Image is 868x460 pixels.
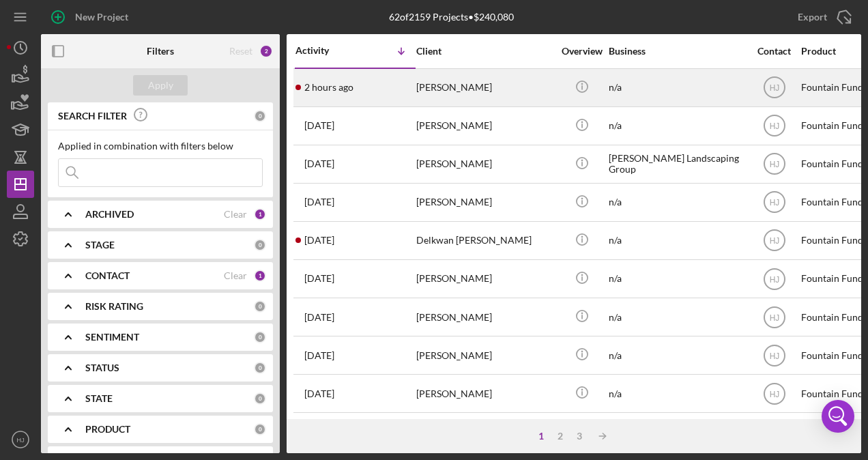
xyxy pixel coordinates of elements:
[224,209,247,220] div: Clear
[532,431,551,442] div: 1
[58,111,127,121] b: SEARCH FILTER
[769,274,779,284] text: HJ
[254,331,266,343] div: 0
[416,299,553,335] div: [PERSON_NAME]
[609,299,745,335] div: n/a
[75,3,128,31] div: New Project
[416,261,553,297] div: [PERSON_NAME]
[254,110,266,122] div: 0
[609,261,745,297] div: n/a
[769,389,779,399] text: HJ
[609,46,745,57] div: Business
[609,375,745,412] div: n/a
[85,393,113,404] b: STATE
[609,146,745,182] div: [PERSON_NAME] Landscaping Group
[551,431,570,442] div: 2
[416,337,553,373] div: [PERSON_NAME]
[570,431,589,442] div: 3
[416,222,553,259] div: Delkwan [PERSON_NAME]
[147,46,174,57] b: Filters
[769,83,779,93] text: HJ
[769,351,779,360] text: HJ
[58,141,263,152] div: Applied in combination with filters below
[784,3,861,31] button: Export
[7,426,34,453] button: HJ
[254,239,266,251] div: 0
[609,414,745,450] div: n/a
[416,146,553,182] div: [PERSON_NAME]
[416,108,553,144] div: [PERSON_NAME]
[85,301,143,312] b: RISK RATING
[85,332,139,343] b: SENTIMENT
[769,313,779,322] text: HJ
[304,82,353,93] time: 2025-08-25 10:24
[85,362,119,373] b: STATUS
[769,198,779,207] text: HJ
[609,108,745,144] div: n/a
[85,240,115,250] b: STAGE
[304,120,334,131] time: 2025-08-21 17:45
[254,362,266,374] div: 0
[229,46,252,57] div: Reset
[769,160,779,169] text: HJ
[85,209,134,220] b: ARCHIVED
[769,121,779,131] text: HJ
[254,300,266,313] div: 0
[609,70,745,106] div: n/a
[609,222,745,259] div: n/a
[304,273,334,284] time: 2025-08-19 12:48
[609,184,745,220] div: n/a
[304,235,334,246] time: 2025-08-19 15:26
[259,44,273,58] div: 2
[416,46,553,57] div: Client
[304,197,334,207] time: 2025-08-20 14:39
[16,436,25,444] text: HJ
[254,270,266,282] div: 1
[148,75,173,96] div: Apply
[254,208,266,220] div: 1
[416,414,553,450] div: [PERSON_NAME]
[822,400,854,433] div: Open Intercom Messenger
[769,236,779,246] text: HJ
[254,423,266,435] div: 0
[304,350,334,361] time: 2025-08-14 21:03
[304,158,334,169] time: 2025-08-21 12:56
[416,184,553,220] div: [PERSON_NAME]
[304,312,334,323] time: 2025-08-17 15:30
[749,46,800,57] div: Contact
[85,270,130,281] b: CONTACT
[416,70,553,106] div: [PERSON_NAME]
[224,270,247,281] div: Clear
[133,75,188,96] button: Apply
[41,3,142,31] button: New Project
[304,388,334,399] time: 2025-08-13 19:00
[295,45,356,56] div: Activity
[416,375,553,412] div: [PERSON_NAME]
[85,424,130,435] b: PRODUCT
[556,46,607,57] div: Overview
[609,337,745,373] div: n/a
[254,392,266,405] div: 0
[798,3,827,31] div: Export
[389,12,514,23] div: 62 of 2159 Projects • $240,080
